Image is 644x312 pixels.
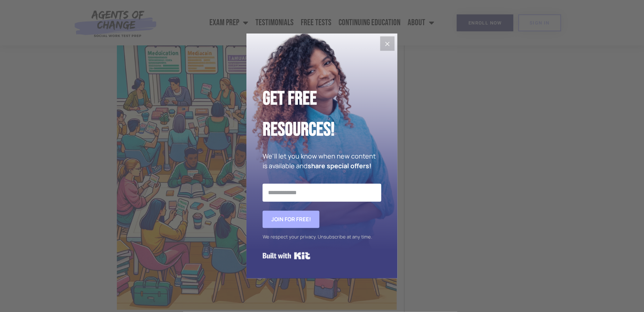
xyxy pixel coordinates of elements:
[263,83,381,146] h2: Get Free Resources!
[263,211,319,228] button: Join for FREE!
[263,249,310,262] a: Built with Kit
[308,161,371,170] strong: share special offers!
[263,184,381,202] input: Email Address
[263,232,381,242] div: We respect your privacy. Unsubscribe at any time.
[380,36,395,51] button: Close
[263,151,381,171] p: We'll let you know when new content is available and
